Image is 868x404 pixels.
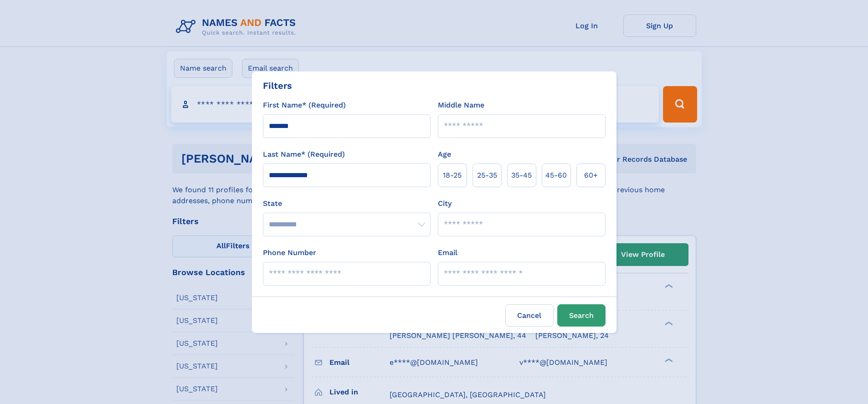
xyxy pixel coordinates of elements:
label: Last Name* (Required) [263,149,345,160]
label: Middle Name [438,100,484,111]
label: Age [438,149,451,160]
label: First Name* (Required) [263,100,346,111]
label: Phone Number [263,247,316,258]
span: 60+ [584,170,598,181]
span: 25‑35 [477,170,497,181]
label: City [438,198,452,209]
label: Cancel [505,304,554,327]
button: Search [557,304,606,327]
label: State [263,198,431,209]
div: Filters [263,79,292,92]
label: Email [438,247,457,258]
span: 18‑25 [443,170,462,181]
span: 45‑60 [545,170,567,181]
span: 35‑45 [511,170,532,181]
